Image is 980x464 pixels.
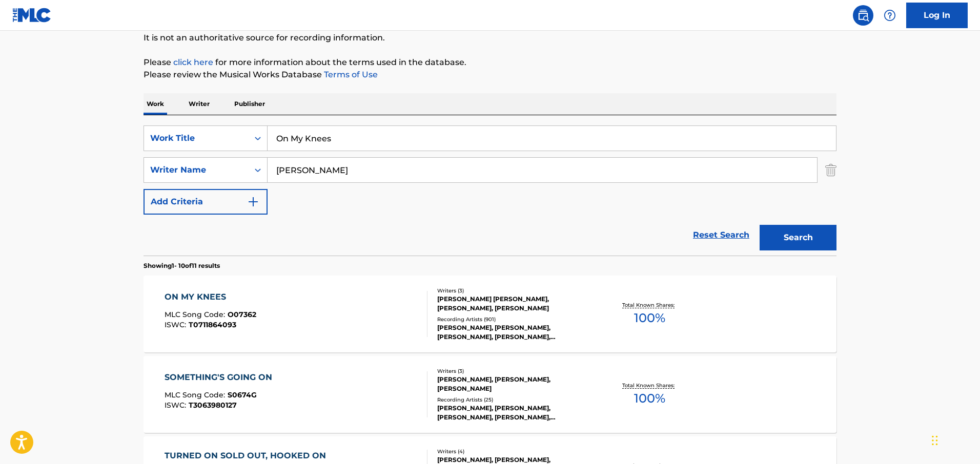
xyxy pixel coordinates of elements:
[688,224,754,246] a: Reset Search
[165,320,189,329] span: ISWC :
[144,276,836,352] a: ON MY KNEESMLC Song Code:O07362ISWC:T0711864093Writers (3)[PERSON_NAME] [PERSON_NAME], [PERSON_NA...
[884,9,896,22] img: help
[247,196,259,208] img: 9d2ae6d4665cec9f34b9.svg
[929,415,980,464] iframe: Chat Widget
[880,5,900,26] div: Help
[165,291,256,303] div: ON MY KNEES
[144,125,836,256] form: Search Form
[228,390,257,399] span: S0674G
[437,367,592,375] div: Writers ( 3 )
[12,8,52,23] img: MLC Logo
[165,390,228,399] span: MLC Song Code :
[150,164,242,176] div: Writer Name
[165,310,228,319] span: MLC Song Code :
[437,375,592,393] div: [PERSON_NAME], [PERSON_NAME], [PERSON_NAME]
[173,57,213,67] a: click here
[144,189,268,215] button: Add Criteria
[857,9,869,22] img: search
[825,157,836,183] img: Delete Criterion
[853,5,873,26] a: Public Search
[165,400,189,410] span: ISWC :
[144,93,167,115] p: Work
[144,32,836,44] p: It is not an authoritative source for recording information.
[144,261,220,270] p: Showing 1 - 10 of 11 results
[622,382,677,389] p: Total Known Shares:
[228,310,256,319] span: O07362
[231,93,268,115] p: Publisher
[144,69,836,81] p: Please review the Musical Works Database
[144,356,836,433] a: SOMETHING'S GOING ONMLC Song Code:S0674GISWC:T3063980127Writers (3)[PERSON_NAME], [PERSON_NAME], ...
[437,396,592,404] div: Recording Artists ( 25 )
[189,400,237,410] span: T3063980127
[189,320,236,329] span: T0711864093
[150,132,242,144] div: Work Title
[144,56,836,69] p: Please for more information about the terms used in the database.
[760,225,836,250] button: Search
[322,70,378,79] a: Terms of Use
[437,323,592,342] div: [PERSON_NAME], [PERSON_NAME], [PERSON_NAME], [PERSON_NAME], [PERSON_NAME]
[932,425,938,456] div: Drag
[437,448,592,455] div: Writers ( 4 )
[634,309,665,327] span: 100 %
[437,315,592,323] div: Recording Artists ( 901 )
[437,294,592,313] div: [PERSON_NAME] [PERSON_NAME], [PERSON_NAME], [PERSON_NAME]
[165,371,277,384] div: SOMETHING'S GOING ON
[622,301,677,309] p: Total Known Shares:
[906,3,968,28] a: Log In
[186,93,213,115] p: Writer
[634,389,665,408] span: 100 %
[437,287,592,294] div: Writers ( 3 )
[437,404,592,422] div: [PERSON_NAME], [PERSON_NAME], [PERSON_NAME], [PERSON_NAME], [PERSON_NAME]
